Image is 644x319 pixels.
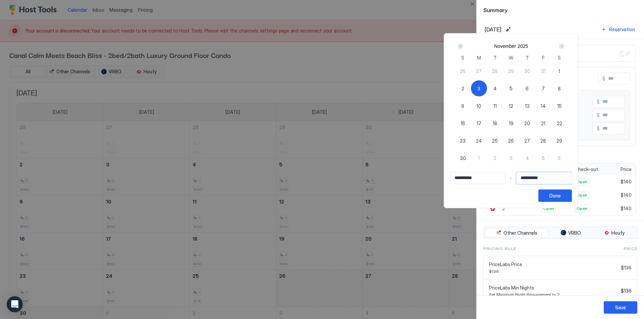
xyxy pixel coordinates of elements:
button: 26 [455,63,471,79]
button: 31 [535,63,551,79]
span: 27 [476,68,482,75]
button: 29 [551,133,568,149]
button: 2 [455,80,471,96]
span: 27 [524,137,530,144]
span: M [477,54,481,61]
span: 10 [477,102,481,109]
button: 28 [487,63,503,79]
span: 14 [541,102,546,109]
button: 4 [487,80,503,96]
button: 8 [551,80,568,96]
button: 9 [455,98,471,114]
button: 30 [455,150,471,166]
button: Done [538,189,572,202]
button: 17 [471,115,487,131]
span: 26 [508,137,514,144]
button: 14 [535,98,551,114]
button: 11 [487,98,503,114]
span: 20 [524,120,530,127]
span: 28 [492,68,498,75]
span: 5 [542,155,545,162]
button: 4 [519,150,535,166]
span: 30 [460,155,466,162]
span: 22 [557,120,562,127]
span: W [509,54,513,61]
span: 19 [509,120,514,127]
span: S [558,54,561,61]
button: 29 [503,63,519,79]
span: 4 [493,85,497,92]
button: 5 [535,150,551,166]
button: 26 [503,133,519,149]
button: 10 [471,98,487,114]
span: 12 [509,102,513,109]
input: Input Field [517,172,572,184]
button: 3 [503,150,519,166]
span: 30 [524,68,530,75]
span: 13 [525,102,530,109]
span: 24 [476,137,482,144]
button: 20 [519,115,535,131]
span: 11 [493,102,497,109]
span: 7 [542,85,545,92]
button: 2 [487,150,503,166]
div: Done [549,192,561,199]
span: F [542,54,545,61]
button: 5 [503,80,519,96]
button: 3 [471,80,487,96]
span: 2 [462,85,464,92]
button: 22 [551,115,568,131]
span: 5 [509,85,513,92]
span: 3 [509,155,513,162]
button: 15 [551,98,568,114]
span: 1 [478,155,480,162]
button: 21 [535,115,551,131]
span: 6 [526,85,529,92]
span: - [510,175,512,181]
span: 17 [477,120,481,127]
span: 28 [540,137,546,144]
div: Open Intercom Messenger [7,296,23,312]
span: 18 [493,120,497,127]
button: Prev [457,42,466,50]
span: 23 [460,137,466,144]
span: 26 [460,68,466,75]
span: 25 [492,137,498,144]
button: 18 [487,115,503,131]
button: 27 [519,133,535,149]
button: 19 [503,115,519,131]
span: 2 [494,155,496,162]
input: Input Field [450,172,505,184]
button: 25 [487,133,503,149]
span: 8 [558,85,561,92]
span: 9 [461,102,464,109]
button: 2025 [518,44,528,49]
span: 31 [541,68,546,75]
button: 24 [471,133,487,149]
button: Next [557,42,566,50]
span: S [461,54,464,61]
button: 6 [519,80,535,96]
button: 27 [471,63,487,79]
button: November [494,44,516,49]
span: 16 [461,120,465,127]
span: 4 [526,155,529,162]
span: 3 [477,85,480,92]
span: T [493,54,497,61]
button: 6 [551,150,568,166]
button: 13 [519,98,535,114]
span: 29 [508,68,514,75]
button: 16 [455,115,471,131]
button: 28 [535,133,551,149]
span: 29 [556,137,562,144]
span: 1 [558,68,560,75]
button: 30 [519,63,535,79]
span: 15 [557,102,562,109]
span: T [526,54,529,61]
button: 23 [455,133,471,149]
button: 1 [471,150,487,166]
span: 21 [541,120,545,127]
button: 7 [535,80,551,96]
